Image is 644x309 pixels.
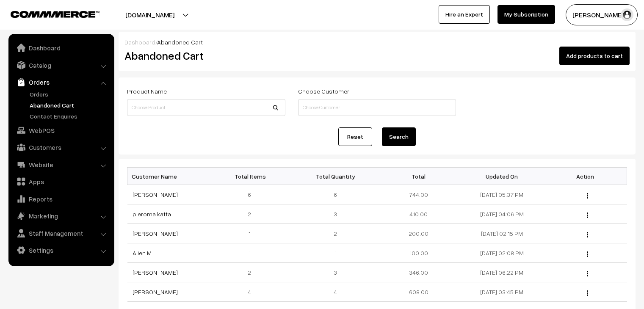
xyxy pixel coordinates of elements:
[127,168,211,185] th: Customer Name
[11,123,111,138] a: WebPOS
[157,39,203,46] span: Abandoned Cart
[133,210,171,218] a: pleroma katta
[11,226,111,241] a: Staff Management
[377,263,460,282] td: 346.00
[127,87,167,96] label: Product Name
[377,185,460,204] td: 744.00
[498,5,555,24] a: My Subscription
[587,232,588,237] img: Menu
[587,251,588,257] img: Menu
[294,185,377,204] td: 6
[559,47,630,65] button: Add products to cart
[587,212,588,218] img: Menu
[460,263,544,282] td: [DATE] 06:22 PM
[11,8,85,19] a: COMMMERCE
[11,58,111,73] a: Catalog
[210,282,294,302] td: 4
[377,282,460,302] td: 608.00
[294,243,377,263] td: 1
[460,282,544,302] td: [DATE] 03:45 PM
[460,224,544,243] td: [DATE] 02:15 PM
[11,40,111,55] a: Dashboard
[28,112,111,121] a: Contact Enquires
[11,208,111,223] a: Marketing
[377,243,460,263] td: 100.00
[127,99,285,116] input: Choose Product
[133,191,178,198] a: [PERSON_NAME]
[294,224,377,243] td: 2
[460,243,544,263] td: [DATE] 02:08 PM
[28,101,111,110] a: Abandoned Cart
[382,127,416,146] button: Search
[587,290,588,296] img: Menu
[210,263,294,282] td: 2
[96,4,204,25] button: [DOMAIN_NAME]
[11,174,111,189] a: Apps
[294,263,377,282] td: 3
[377,224,460,243] td: 200.00
[460,185,544,204] td: [DATE] 05:37 PM
[11,243,111,258] a: Settings
[210,243,294,263] td: 1
[11,140,111,155] a: Customers
[377,204,460,224] td: 410.00
[124,39,155,46] a: Dashboard
[11,11,100,17] img: COMMMERCE
[133,230,178,237] a: [PERSON_NAME]
[439,5,490,24] a: Hire an Expert
[210,185,294,204] td: 6
[460,168,544,185] th: Updated On
[294,168,377,185] th: Total Quantity
[587,193,588,199] img: Menu
[124,49,285,62] h2: Abandoned Cart
[566,4,638,25] button: [PERSON_NAME]…
[377,168,460,185] th: Total
[621,8,633,21] img: user
[294,204,377,224] td: 3
[133,288,178,295] a: [PERSON_NAME]
[587,271,588,276] img: Menu
[11,191,111,207] a: Reports
[11,74,111,90] a: Orders
[298,87,349,96] label: Choose Customer
[298,99,456,116] input: Choose Customer
[210,168,294,185] th: Total Items
[124,38,630,47] div: /
[210,224,294,243] td: 1
[133,269,178,276] a: [PERSON_NAME]
[338,127,372,146] a: Reset
[28,90,111,99] a: Orders
[210,204,294,224] td: 2
[294,282,377,302] td: 4
[133,249,152,257] a: Alien M
[11,157,111,172] a: Website
[544,168,627,185] th: Action
[460,204,544,224] td: [DATE] 04:06 PM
